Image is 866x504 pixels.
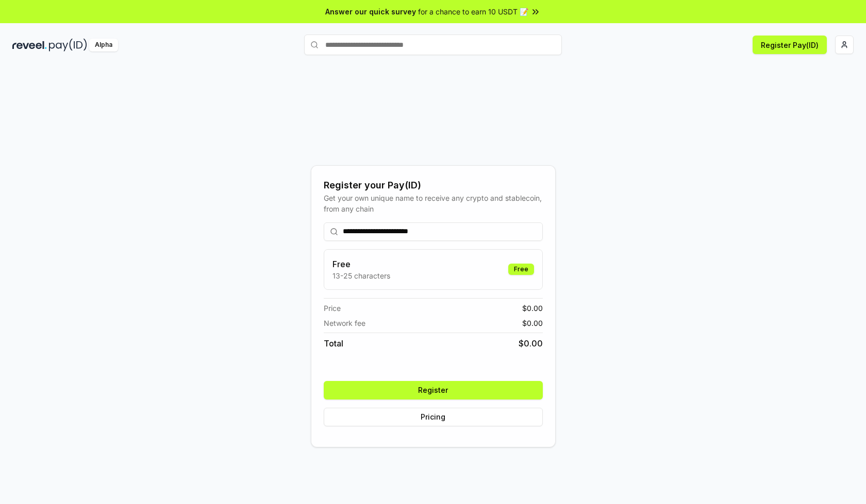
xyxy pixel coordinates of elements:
div: Get your own unique name to receive any crypto and stablecoin, from any chain [324,193,543,214]
div: Alpha [89,39,118,51]
img: reveel_dark [12,39,47,51]
button: Register [324,381,543,399]
h3: Free [332,258,390,270]
button: Register Pay(ID) [753,36,827,54]
span: Price [324,303,341,314]
span: for a chance to earn 10 USDT 📝 [418,6,528,17]
p: 13-25 characters [332,270,390,281]
div: Register your Pay(ID) [324,178,543,193]
span: Network fee [324,318,365,328]
span: Answer our quick survey [325,6,416,17]
img: pay_id [49,39,87,51]
button: Pricing [324,408,543,426]
span: $ 0.00 [519,337,543,350]
span: Total [324,337,343,350]
span: $ 0.00 [522,318,543,328]
div: Free [508,264,534,275]
span: $ 0.00 [522,303,543,314]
